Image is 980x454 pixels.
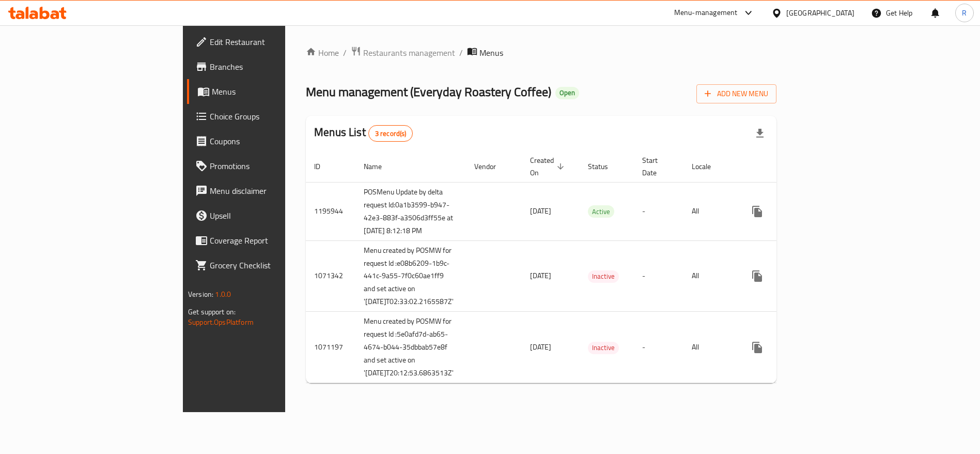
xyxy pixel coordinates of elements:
[364,160,395,173] span: Name
[187,203,347,228] a: Upsell
[588,342,619,354] span: Inactive
[187,253,347,278] a: Grocery Checklist
[745,335,770,360] button: more
[210,209,338,222] span: Upsell
[210,160,338,172] span: Promotions
[368,125,413,142] div: Total records count
[745,199,770,224] button: more
[770,264,795,289] button: Change Status
[588,270,619,282] span: Inactive
[187,29,347,54] a: Edit Restaurant
[210,36,338,48] span: Edit Restaurant
[306,151,852,384] table: enhanced table
[210,185,338,197] span: Menu disclaimer
[355,240,466,312] td: Menu created by POSMW for request Id :e08b6209-1b9c-441c-9a55-7f0c60ae1ff9 and set active on '[DA...
[188,305,236,319] span: Get support on:
[588,342,619,354] div: Inactive
[188,315,254,329] a: Support.OpsPlatform
[588,270,619,283] div: Inactive
[530,154,567,179] span: Created On
[692,160,724,173] span: Locale
[770,199,795,224] button: Change Status
[588,160,621,173] span: Status
[187,228,347,253] a: Coverage Report
[187,54,347,79] a: Branches
[683,240,737,312] td: All
[705,87,768,100] span: Add New Menu
[355,312,466,383] td: Menu created by POSMW for request Id :5e0afd7d-ab65-4674-b044-35dbbab57e8f and set active on '[DA...
[187,154,347,178] a: Promotions
[306,80,551,103] span: Menu management ( Everyday Roastery Coffee )
[683,312,737,383] td: All
[696,84,776,103] button: Add New Menu
[530,340,551,354] span: [DATE]
[474,160,509,173] span: Vendor
[588,205,614,218] div: Active
[187,79,347,104] a: Menus
[369,129,413,139] span: 3 record(s)
[210,60,338,73] span: Branches
[188,287,213,301] span: Version:
[683,182,737,240] td: All
[674,7,738,19] div: Menu-management
[314,160,334,173] span: ID
[210,259,338,271] span: Grocery Checklist
[479,47,503,59] span: Menus
[634,240,683,312] td: -
[634,182,683,240] td: -
[786,7,854,19] div: [GEOGRAPHIC_DATA]
[355,182,466,240] td: POSMenu Update by delta request Id:0a1b3599-b947-42e3-883f-a3506d3ff55e at [DATE] 8:12:18 PM
[588,206,614,218] span: Active
[530,269,551,282] span: [DATE]
[459,47,463,59] li: /
[555,88,579,97] span: Open
[351,46,455,59] a: Restaurants management
[215,287,231,301] span: 1.0.0
[306,46,776,59] nav: breadcrumb
[634,312,683,383] td: -
[555,87,579,99] div: Open
[187,178,347,203] a: Menu disclaimer
[770,335,795,360] button: Change Status
[210,135,338,147] span: Coupons
[737,151,852,183] th: Actions
[314,125,413,142] h2: Menus List
[745,264,770,289] button: more
[642,154,671,179] span: Start Date
[187,104,347,129] a: Choice Groups
[212,85,338,98] span: Menus
[962,7,967,19] span: R
[210,110,338,123] span: Choice Groups
[187,129,347,154] a: Coupons
[363,47,455,59] span: Restaurants management
[530,204,551,218] span: [DATE]
[748,121,772,146] div: Export file
[210,234,338,247] span: Coverage Report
